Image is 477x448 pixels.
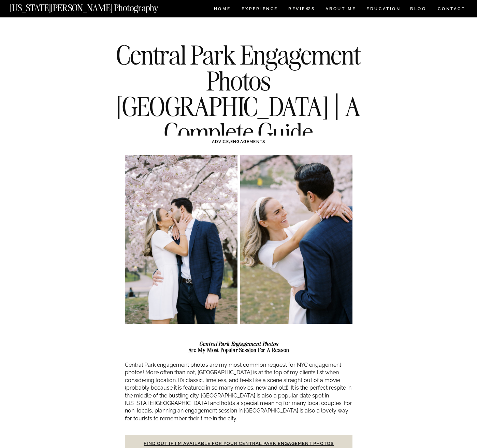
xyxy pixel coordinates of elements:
img: Engagement Photos NYC [125,155,237,324]
a: HOME [213,7,232,13]
h1: Central Park Engagement Photos [GEOGRAPHIC_DATA] | A Complete Guide [115,42,362,145]
a: ENGAGEMENTS [230,139,265,144]
img: Engagement Photos NYC [240,155,353,324]
strong: Are My Most Popular Session For a Reason [188,347,289,353]
h3: , [139,139,338,145]
strong: Central Park Engagement Photos [199,340,278,347]
p: Central Park engagement photos are my most common request for NYC engagement photos! More often t... [125,361,352,422]
a: [US_STATE][PERSON_NAME] Photography [10,3,181,9]
a: ADVICE [212,139,229,144]
a: CONTACT [437,5,466,13]
a: EDUCATION [366,7,402,13]
a: ABOUT ME [325,7,356,13]
a: Experience [242,7,277,13]
a: Find out if I’m available for your Central Park engagement photos [144,441,334,446]
a: REVIEWS [288,7,314,13]
a: BLOG [410,7,427,13]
